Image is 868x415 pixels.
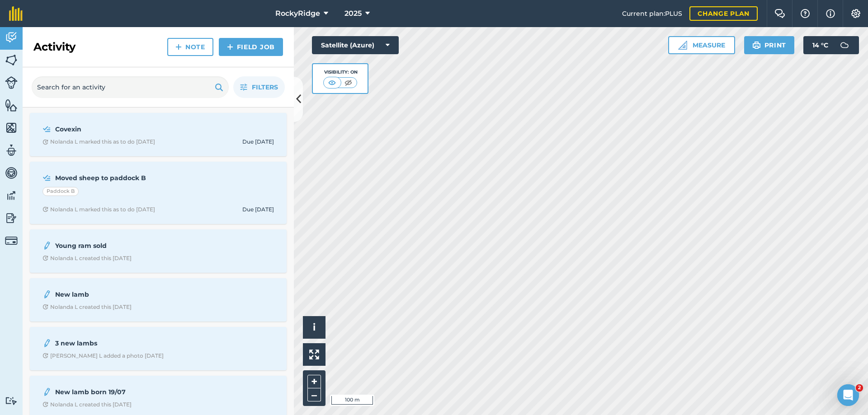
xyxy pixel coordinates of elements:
[175,42,182,52] img: svg+xml;base64,PHN2ZyB4bWxucz0iaHR0cDovL3d3dy53My5vcmcvMjAwMC9zdmciIHdpZHRoPSIxNCIgaGVpZ2h0PSIyNC...
[5,396,18,405] img: svg+xml;base64,PD94bWwgdmVyc2lvbj0iMS4wIiBlbmNvZGluZz0idXRmLTgiPz4KPCEtLSBHZW5lcmF0b3I6IEFkb2JlIE...
[42,352,164,359] div: [PERSON_NAME] L added a photo [DATE]
[835,36,854,54] img: svg+xml;base64,PD94bWwgdmVyc2lvbj0iMS4wIiBlbmNvZGluZz0idXRmLTgiPz4KPCEtLSBHZW5lcmF0b3I6IEFkb2JlIE...
[42,401,48,407] img: Clock with arrow pointing clockwise
[42,304,48,310] img: Clock with arrow pointing clockwise
[42,303,132,311] div: Nolanda L created this [DATE]
[35,118,281,151] a: CovexinClock with arrow pointing clockwiseNolanda L marked this as to do [DATE]Due [DATE]
[55,124,198,134] strong: Covexin
[167,38,213,56] a: Note
[343,78,354,87] img: svg+xml;base64,PHN2ZyB4bWxucz0iaHR0cDovL3d3dy53My5vcmcvMjAwMC9zdmciIHdpZHRoPSI1MCIgaGVpZ2h0PSI0MC...
[55,289,198,299] strong: New lamb
[275,8,320,19] span: RockyRidge
[5,121,18,135] img: svg+xml;base64,PHN2ZyB4bWxucz0iaHR0cDovL3d3dy53My5vcmcvMjAwMC9zdmciIHdpZHRoPSI1NiIgaGVpZ2h0PSI2MC...
[55,173,198,183] strong: Moved sheep to paddock B
[826,8,835,19] img: svg+xml;base64,PHN2ZyB4bWxucz0iaHR0cDovL3d3dy53My5vcmcvMjAwMC9zdmciIHdpZHRoPSIxNyIgaGVpZ2h0PSIxNy...
[42,139,48,145] img: Clock with arrow pointing clockwise
[744,36,795,54] button: Print
[5,144,18,157] img: svg+xml;base64,PD94bWwgdmVyc2lvbj0iMS4wIiBlbmNvZGluZz0idXRmLTgiPz4KPCEtLSBHZW5lcmF0b3I6IEFkb2JlIE...
[9,6,23,21] img: fieldmargin Logo
[252,82,278,92] span: Filters
[668,36,735,54] button: Measure
[5,234,18,247] img: svg+xml;base64,PD94bWwgdmVyc2lvbj0iMS4wIiBlbmNvZGluZz0idXRmLTgiPz4KPCEtLSBHZW5lcmF0b3I6IEFkb2JlIE...
[5,76,18,89] img: svg+xml;base64,PD94bWwgdmVyc2lvbj0iMS4wIiBlbmNvZGluZz0idXRmLTgiPz4KPCEtLSBHZW5lcmF0b3I6IEFkb2JlIE...
[219,38,283,56] a: Field Job
[5,189,18,202] img: svg+xml;base64,PD94bWwgdmVyc2lvbj0iMS4wIiBlbmNvZGluZz0idXRmLTgiPz4KPCEtLSBHZW5lcmF0b3I6IEFkb2JlIE...
[5,53,18,67] img: svg+xml;base64,PHN2ZyB4bWxucz0iaHR0cDovL3d3dy53My5vcmcvMjAwMC9zdmciIHdpZHRoPSI1NiIgaGVpZ2h0PSI2MC...
[42,124,51,135] img: svg+xml;base64,PD94bWwgdmVyc2lvbj0iMS4wIiBlbmNvZGluZz0idXRmLTgiPz4KPCEtLSBHZW5lcmF0b3I6IEFkb2JlIE...
[622,9,682,19] span: Current plan : PLUS
[42,138,155,145] div: Nolanda L marked this as to do [DATE]
[227,42,233,52] img: svg+xml;base64,PHN2ZyB4bWxucz0iaHR0cDovL3d3dy53My5vcmcvMjAwMC9zdmciIHdpZHRoPSIxNCIgaGVpZ2h0PSIyNC...
[242,206,274,213] div: Due [DATE]
[5,166,18,180] img: svg+xml;base64,PD94bWwgdmVyc2lvbj0iMS4wIiBlbmNvZGluZz0idXRmLTgiPz4KPCEtLSBHZW5lcmF0b3I6IEFkb2JlIE...
[850,9,861,18] img: A cog icon
[856,384,863,392] span: 2
[42,240,52,251] img: svg+xml;base64,PD94bWwgdmVyc2lvbj0iMS4wIiBlbmNvZGluZz0idXRmLTgiPz4KPCEtLSBHZW5lcmF0b3I6IEFkb2JlIE...
[307,375,321,388] button: +
[42,187,79,196] div: Paddock B
[800,9,811,18] img: A question mark icon
[42,206,155,213] div: Nolanda L marked this as to do [DATE]
[55,338,198,348] strong: 3 new lambs
[42,338,52,349] img: svg+xml;base64,PD94bWwgdmVyc2lvbj0iMS4wIiBlbmNvZGluZz0idXRmLTgiPz4KPCEtLSBHZW5lcmF0b3I6IEFkb2JlIE...
[752,40,761,51] img: svg+xml;base64,PHN2ZyB4bWxucz0iaHR0cDovL3d3dy53My5vcmcvMjAwMC9zdmciIHdpZHRoPSIxOSIgaGVpZ2h0PSIyNC...
[344,8,362,19] span: 2025
[307,388,321,401] button: –
[35,332,281,365] a: 3 new lambsClock with arrow pointing clockwise[PERSON_NAME] L added a photo [DATE]
[55,387,198,397] strong: New lamb born 19/07
[774,9,785,18] img: Two speech bubbles overlapping with the left bubble in the forefront
[35,167,281,219] a: Moved sheep to paddock BPaddock BClock with arrow pointing clockwiseNolanda L marked this as to d...
[233,76,285,98] button: Filters
[303,316,325,339] button: i
[5,211,18,225] img: svg+xml;base64,PD94bWwgdmVyc2lvbj0iMS4wIiBlbmNvZGluZz0idXRmLTgiPz4KPCEtLSBHZW5lcmF0b3I6IEFkb2JlIE...
[678,41,687,50] img: Ruler icon
[42,255,48,261] img: Clock with arrow pointing clockwise
[312,36,399,54] button: Satellite (Azure)
[812,36,828,54] span: 14 ° C
[5,31,18,44] img: svg+xml;base64,PD94bWwgdmVyc2lvbj0iMS4wIiBlbmNvZGluZz0idXRmLTgiPz4KPCEtLSBHZW5lcmF0b3I6IEFkb2JlIE...
[35,381,281,414] a: New lamb born 19/07Clock with arrow pointing clockwiseNolanda L created this [DATE]
[55,241,198,251] strong: Young ram sold
[35,235,281,267] a: Young ram soldClock with arrow pointing clockwiseNolanda L created this [DATE]
[309,350,319,359] img: Four arrows, one pointing top left, one top right, one bottom right and the last bottom left
[42,206,48,212] img: Clock with arrow pointing clockwise
[5,98,18,112] img: svg+xml;base64,PHN2ZyB4bWxucz0iaHR0cDovL3d3dy53My5vcmcvMjAwMC9zdmciIHdpZHRoPSI1NiIgaGVpZ2h0PSI2MC...
[42,173,51,183] img: svg+xml;base64,PD94bWwgdmVyc2lvbj0iMS4wIiBlbmNvZGluZz0idXRmLTgiPz4KPCEtLSBHZW5lcmF0b3I6IEFkb2JlIE...
[33,40,75,54] h2: Activity
[42,353,48,359] img: Clock with arrow pointing clockwise
[215,82,223,93] img: svg+xml;base64,PHN2ZyB4bWxucz0iaHR0cDovL3d3dy53My5vcmcvMjAwMC9zdmciIHdpZHRoPSIxOSIgaGVpZ2h0PSIyNC...
[242,138,274,145] div: Due [DATE]
[803,36,859,54] button: 14 °C
[313,322,316,333] span: i
[42,289,52,300] img: svg+xml;base64,PD94bWwgdmVyc2lvbj0iMS4wIiBlbmNvZGluZz0idXRmLTgiPz4KPCEtLSBHZW5lcmF0b3I6IEFkb2JlIE...
[323,69,358,76] div: Visibility: On
[837,384,859,406] iframe: Intercom live chat
[42,401,132,408] div: Nolanda L created this [DATE]
[42,255,132,262] div: Nolanda L created this [DATE]
[42,387,52,397] img: svg+xml;base64,PD94bWwgdmVyc2lvbj0iMS4wIiBlbmNvZGluZz0idXRmLTgiPz4KPCEtLSBHZW5lcmF0b3I6IEFkb2JlIE...
[35,284,281,316] a: New lambClock with arrow pointing clockwiseNolanda L created this [DATE]
[326,78,338,87] img: svg+xml;base64,PHN2ZyB4bWxucz0iaHR0cDovL3d3dy53My5vcmcvMjAwMC9zdmciIHdpZHRoPSI1MCIgaGVpZ2h0PSI0MC...
[32,76,229,98] input: Search for an activity
[689,6,758,21] a: Change plan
